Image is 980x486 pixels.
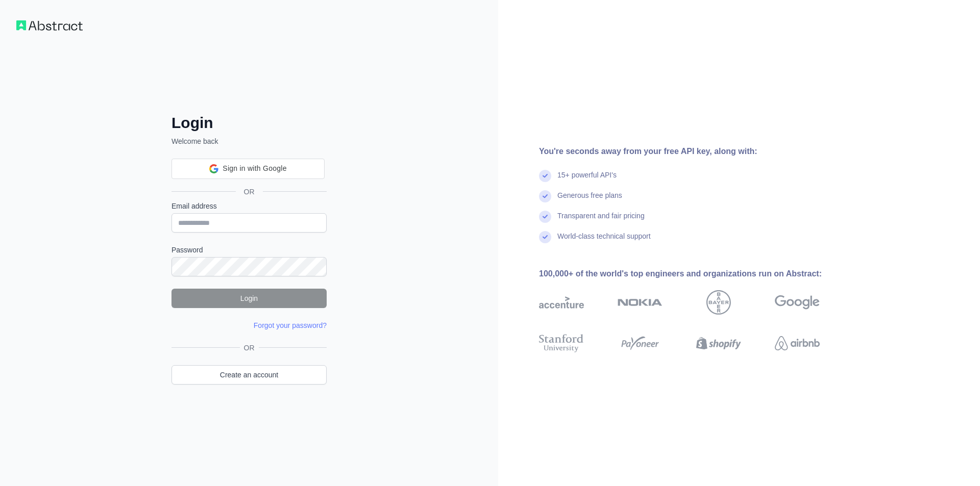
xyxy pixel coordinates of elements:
img: stanford university [539,332,584,354]
span: OR [240,343,259,353]
div: Sign in with Google [171,159,325,179]
div: You're seconds away from your free API key, along with: [539,145,852,158]
span: Sign in with Google [223,163,286,174]
img: payoneer [618,332,663,354]
div: Generous free plans [557,190,622,211]
img: check mark [539,170,551,182]
img: Workflow [16,20,83,31]
label: Email address [171,201,327,211]
a: Forgot your password? [254,321,327,329]
div: 100,000+ of the world's top engineers and organizations run on Abstract: [539,268,852,280]
h2: Login [171,114,327,132]
img: shopify [696,332,741,354]
img: check mark [539,211,551,223]
p: Welcome back [171,136,327,146]
img: accenture [539,290,584,315]
img: google [775,290,820,315]
button: Login [171,289,327,308]
img: check mark [539,190,551,202]
img: bayer [706,290,731,315]
label: Password [171,245,327,255]
span: OR [236,187,263,197]
img: check mark [539,231,551,243]
img: nokia [618,290,663,315]
div: 15+ powerful API's [557,170,617,190]
img: airbnb [775,332,820,354]
a: Create an account [171,365,327,385]
div: World-class technical support [557,231,651,251]
div: Transparent and fair pricing [557,211,645,231]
